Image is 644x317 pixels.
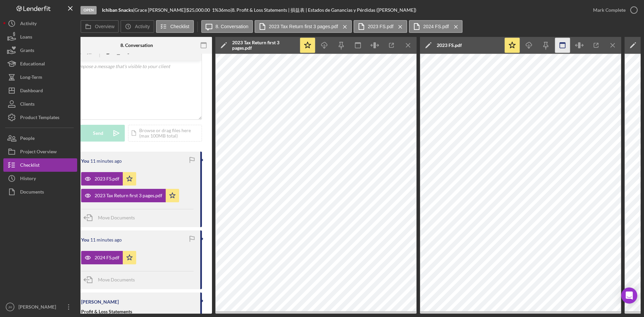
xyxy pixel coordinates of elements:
[368,24,393,29] label: 2023 FS.pdf
[20,44,34,59] div: Grants
[156,20,194,33] button: Checklist
[20,84,43,99] div: Dashboard
[20,17,37,32] div: Activity
[3,84,77,97] button: Dashboard
[95,193,162,198] div: 2023 Tax Return first 3 pages.pdf
[102,7,133,13] b: Ichiban Snacks
[186,7,212,13] div: $25,000.00
[3,17,77,30] button: Activity
[170,24,190,29] label: Checklist
[90,158,122,164] time: 2025-08-26 22:36
[81,189,179,202] button: 2023 Tax Return first 3 pages.pdf
[81,237,89,243] div: You
[201,20,253,33] button: 8. Conversation
[232,40,296,51] div: 2023 Tax Return first 3 pages.pdf
[80,6,97,14] div: Open
[3,70,77,84] button: Long-Term
[423,24,449,29] label: 2024 FS.pdf
[3,131,77,145] button: People
[3,97,77,111] button: Clients
[102,7,135,13] div: |
[3,44,77,57] button: Grants
[621,287,637,304] div: Open Intercom Messenger
[3,300,77,314] button: JH[PERSON_NAME]
[255,20,352,33] button: 2023 Tax Return first 3 pages.pdf
[3,158,77,172] button: Checklist
[20,97,35,112] div: Clients
[20,30,32,45] div: Loans
[218,7,230,13] div: 36 mo
[3,185,77,199] button: Documents
[71,125,125,142] button: Send
[120,20,154,33] button: Activity
[20,70,42,86] div: Long-Term
[135,7,186,13] div: Grace [PERSON_NAME] |
[135,24,150,29] label: Activity
[95,176,119,181] div: 2023 FS.pdf
[593,3,626,17] div: Mark Complete
[81,158,89,164] div: You
[98,215,135,220] span: Move Documents
[3,145,77,158] button: Project Overview
[120,43,153,48] div: 8. Conversation
[20,131,35,147] div: People
[81,209,142,226] button: Move Documents
[20,57,45,72] div: Educational
[3,172,77,185] button: History
[81,309,132,314] strong: Profit & Loss Statements
[8,305,12,309] text: JH
[586,3,641,17] button: Mark Complete
[81,172,136,186] button: 2023 FS.pdf
[437,43,462,48] div: 2023 FS.pdf
[98,277,135,282] span: Move Documents
[20,145,57,160] div: Project Overview
[409,20,463,33] button: 2024 FS.pdf
[81,251,136,264] button: 2024 FS.pdf
[95,24,114,29] label: Overview
[20,185,44,200] div: Documents
[93,125,103,142] div: Send
[230,7,416,13] div: | 8. Profit & Loss Statements | 損益表 | Estados de Ganancias y Pérdidas ([PERSON_NAME])
[90,237,122,243] time: 2025-08-26 22:35
[3,30,77,44] button: Loans
[3,111,77,124] button: Product Templates
[354,20,407,33] button: 2023 FS.pdf
[20,172,36,187] div: History
[216,24,249,29] label: 8. Conversation
[80,20,119,33] button: Overview
[81,271,142,288] button: Move Documents
[95,255,119,260] div: 2024 FS.pdf
[3,57,77,70] button: Educational
[269,24,338,29] label: 2023 Tax Return first 3 pages.pdf
[20,158,40,173] div: Checklist
[81,299,119,305] div: [PERSON_NAME]
[17,300,60,315] div: [PERSON_NAME]
[212,7,218,13] div: 1 %
[20,111,59,126] div: Product Templates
